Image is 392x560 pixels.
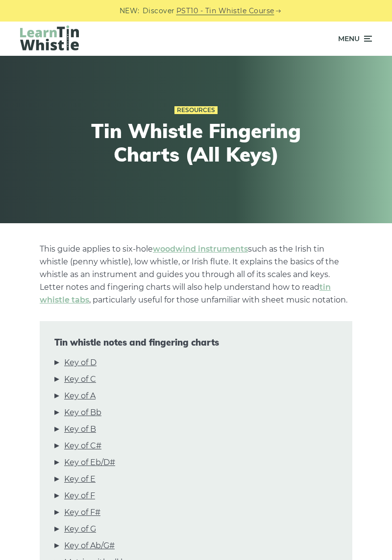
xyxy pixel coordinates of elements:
[64,506,100,519] a: Key of F#
[64,523,96,536] a: Key of G
[64,440,101,452] a: Key of C#
[64,423,96,436] a: Key of B
[153,244,248,254] a: woodwind instruments
[20,25,79,50] img: LearnTinWhistle.com
[54,337,338,348] span: Tin whistle notes and fingering charts
[64,406,101,419] a: Key of Bb
[64,390,96,402] a: Key of A
[40,243,352,306] p: This guide applies to six-hole such as the Irish tin whistle (penny whistle), low whistle, or Iri...
[64,356,97,369] a: Key of D
[64,456,115,469] a: Key of Eb/D#
[338,26,360,51] span: Menu
[64,119,328,166] h1: Tin Whistle Fingering Charts (All Keys)
[64,539,115,552] a: Key of Ab/G#
[64,373,96,386] a: Key of C
[64,473,96,486] a: Key of E
[174,106,218,114] a: Resources
[64,490,95,502] a: Key of F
